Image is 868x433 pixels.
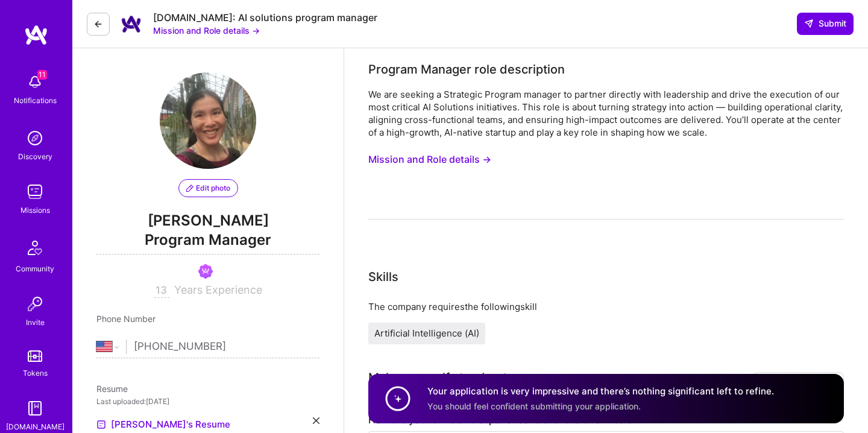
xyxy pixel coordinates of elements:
[16,262,54,275] div: Community
[186,183,230,194] span: Edit photo
[797,13,854,34] button: Submit
[96,212,319,230] span: [PERSON_NAME]
[804,19,814,28] i: icon SendLight
[160,72,256,169] img: User Avatar
[18,150,52,163] div: Discovery
[368,148,491,171] button: Mission and Role details →
[134,329,319,364] input: +1 (000) 000-0000
[23,126,47,150] img: discovery
[368,60,565,78] div: Program Manager role description
[20,204,50,216] div: Missions
[174,283,262,296] span: Years Experience
[374,327,479,339] span: Artificial Intelligence (AI)
[14,94,57,107] div: Notifications
[119,12,143,36] img: Company Logo
[313,417,319,424] i: icon Close
[93,19,103,29] i: icon LeftArrowDark
[186,185,193,192] i: icon PencilPurple
[427,401,641,411] span: You should feel confident submitting your application.
[96,230,319,254] span: Program Manager
[28,350,42,362] img: tokens
[427,385,774,397] h4: Your application is very impressive and there’s nothing significant left to refine.
[23,180,47,204] img: teamwork
[37,70,47,80] span: 11
[23,292,47,316] img: Invite
[154,283,169,298] input: XX
[198,264,213,279] img: Been on Mission
[24,24,48,46] img: logo
[23,367,48,379] div: Tokens
[153,11,377,24] div: [DOMAIN_NAME]: AI solutions program manager
[178,179,238,197] button: Edit photo
[6,420,64,433] div: [DOMAIN_NAME]
[96,417,230,432] a: [PERSON_NAME]'s Resume
[23,70,47,94] img: bell
[804,17,846,30] span: Submit
[153,24,260,37] button: Mission and Role details →
[26,316,45,329] div: Invite
[753,372,844,396] div: How to stand out
[96,420,106,429] img: Resume
[368,300,844,313] div: The company requires the following skill
[20,233,49,262] img: Community
[23,396,47,420] img: guide book
[96,395,319,408] div: Last uploaded: [DATE]
[368,368,507,387] div: Make yourself stand out
[368,268,398,286] div: Skills
[96,384,128,394] span: Resume
[368,88,844,139] div: We are seeking a Strategic Program manager to partner directly with leadership and drive the exec...
[96,314,156,324] span: Phone Number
